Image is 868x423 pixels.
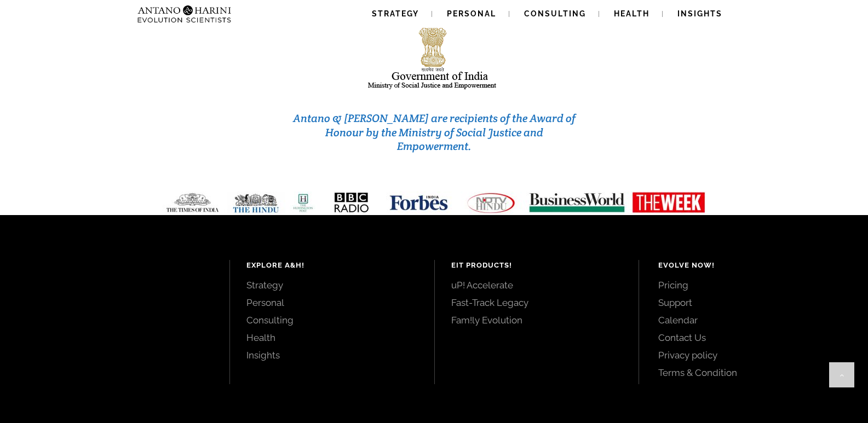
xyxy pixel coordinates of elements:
span: Strategy [372,9,419,18]
h4: Explore A&H! [246,260,418,271]
a: Strategy [246,279,418,291]
span: Personal [447,9,496,18]
a: Pricing [658,279,843,291]
h3: Antano & [PERSON_NAME] are recipients of the Award of Honour by the Ministry of Social Justice an... [290,112,579,154]
a: Fast-Track Legacy [451,297,623,309]
a: Calendar [658,314,843,326]
a: Privacy policy [658,349,843,361]
span: Consulting [524,9,586,18]
a: Support [658,297,843,309]
h4: Evolve Now! [658,260,843,271]
a: Insights [246,349,418,361]
a: Health [246,332,418,344]
a: Terms & Condition [658,367,843,379]
a: Consulting [246,314,418,326]
a: uP! Accelerate [451,279,623,291]
h4: EIT Products! [451,260,623,271]
a: Fam!ly Evolution [451,314,623,326]
span: Insights [677,9,722,18]
span: Health [614,9,649,18]
img: india-logo1 [367,21,502,92]
a: Personal [246,297,418,309]
img: Media-Strip [154,192,715,214]
a: Contact Us [658,332,843,344]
